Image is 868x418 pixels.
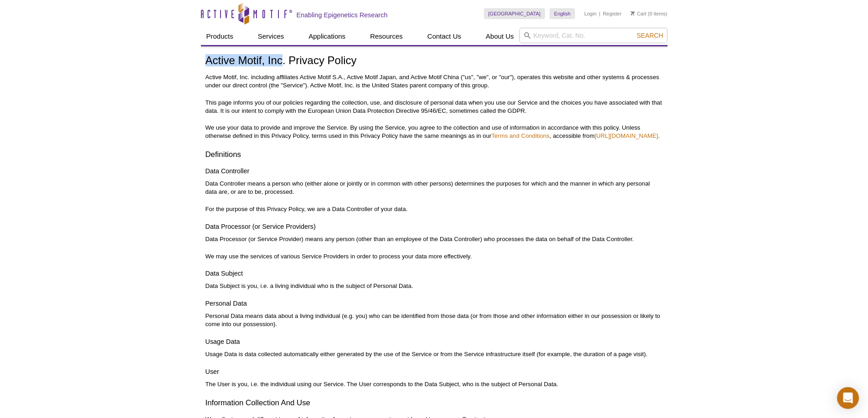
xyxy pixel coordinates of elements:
[205,299,663,307] h4: Personal Data
[205,222,663,231] h4: Data Processor (or Service Providers)
[205,235,663,243] p: Data Processor (or Service Provider) means any person (other than an employee of the Data Control...
[584,10,596,17] a: Login
[252,28,290,45] a: Services
[480,28,519,45] a: About Us
[205,73,663,90] p: Active Motif, Inc. including affiliates Active Motif S.A., Active Motif Japan, and Active Motif C...
[297,11,388,19] h2: Enabling Epigenetics Research
[205,205,663,213] p: For the purpose of this Privacy Policy, we are a Data Controller of your data.
[631,8,668,19] li: (0 items)
[519,28,668,43] input: Keyword, Cat. No.
[303,28,351,45] a: Applications
[205,167,663,175] h4: Data Controller
[205,252,663,261] p: We may use the services of various Service Providers in order to process your data more effectively.
[205,398,663,408] h3: Information Collection And Use
[205,312,663,328] p: Personal Data means data about a living individual (e.g. you) who can be identified from those da...
[205,350,663,358] p: Usage Data is data collected automatically either generated by the use of the Service or from the...
[205,282,663,290] p: Data Subject is you, i.e. a living individual who is the subject of Personal Data.
[205,55,663,68] h1: Active Motif, Inc. Privacy Policy
[595,132,658,139] a: [URL][DOMAIN_NAME]
[201,28,239,45] a: Products
[205,380,663,388] p: The User is you, i.e. the individual using our Service. The User corresponds to the Data Subject,...
[422,28,467,45] a: Contact Us
[550,8,575,19] a: English
[631,11,635,15] img: Your Cart
[205,149,663,160] h3: Definitions
[603,10,621,17] a: Register
[205,368,663,376] h4: User
[205,99,663,115] p: This page informs you of our policies regarding the collection, use, and disclosure of personal d...
[837,387,859,409] div: Open Intercom Messenger
[205,180,663,196] p: Data Controller means a person who (either alone or jointly or in common with other persons) dete...
[365,28,408,45] a: Resources
[205,124,663,140] p: We use your data to provide and improve the Service. By using the Service, you agree to the colle...
[631,10,647,17] a: Cart
[205,337,663,346] h4: Usage Data
[484,8,545,19] a: [GEOGRAPHIC_DATA]
[205,269,663,277] h4: Data Subject
[599,8,601,19] li: |
[634,31,666,40] button: Search
[637,32,663,39] span: Search
[491,132,550,139] a: Terms and Conditions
